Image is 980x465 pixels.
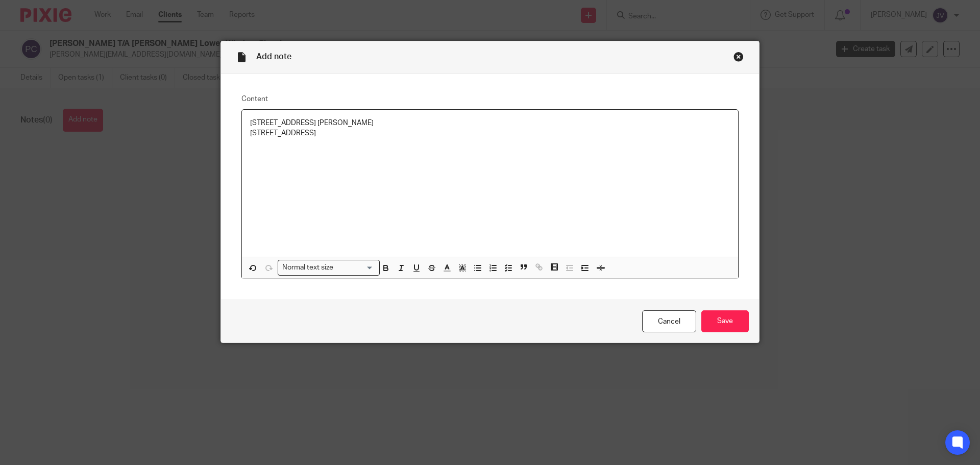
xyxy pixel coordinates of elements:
[642,310,696,332] a: Cancel
[241,94,739,104] label: Content
[250,118,730,128] p: [STREET_ADDRESS] [PERSON_NAME]
[337,262,374,273] input: Search for option
[256,53,291,61] span: Add note
[733,52,744,62] div: Close this dialog window
[701,310,749,332] input: Save
[280,262,336,273] span: Normal text size
[250,128,730,138] p: [STREET_ADDRESS]
[278,260,380,276] div: Search for option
